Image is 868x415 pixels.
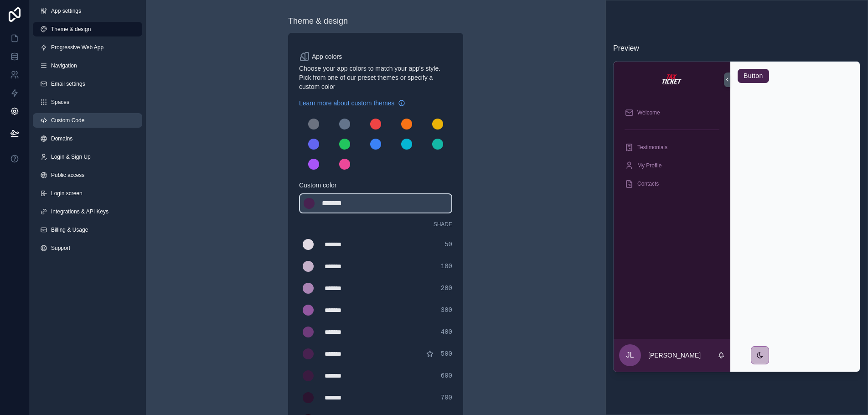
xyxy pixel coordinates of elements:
a: Contacts [619,176,725,192]
a: Welcome [619,104,725,121]
span: Integrations & API Keys [51,208,108,215]
span: Navigation [51,62,77,69]
a: Learn more about custom themes [299,99,405,108]
span: Choose your app colors to match your app's style. Pick from one of our preset themes or specify a... [299,64,452,91]
span: Theme & design [51,26,91,33]
span: 700 [441,393,452,402]
a: Login screen [33,186,142,201]
a: Progressive Web App [33,40,142,55]
span: Billing & Usage [51,226,88,233]
a: Billing & Usage [33,223,142,237]
a: App settings [33,4,142,18]
span: 300 [441,306,452,315]
a: Integrations & API Keys [33,204,142,219]
span: 600 [441,371,452,380]
a: Email settings [33,77,142,91]
span: Email settings [51,80,85,88]
a: Support [33,241,142,255]
span: Login & Sign Up [51,153,91,161]
span: Shade [434,221,452,228]
span: Testimonials [637,144,667,151]
button: Button [738,69,769,83]
a: Custom Code [33,113,142,128]
span: App settings [51,7,81,15]
span: 400 [441,327,452,337]
p: [PERSON_NAME] [648,351,701,360]
span: My Profile [637,162,661,169]
span: App colors [312,52,342,61]
span: Spaces [51,99,69,106]
span: Progressive Web App [51,44,103,51]
span: JL [626,350,634,361]
img: App logo [661,73,683,87]
a: Spaces [33,95,142,109]
span: Learn more about custom themes [299,99,394,108]
div: Theme & design [288,15,348,27]
span: Custom Code [51,117,84,124]
a: Navigation [33,58,142,73]
a: Public access [33,168,142,182]
span: 100 [441,262,452,271]
a: Theme & design [33,22,142,36]
div: scrollable content [614,98,730,339]
span: Public access [51,171,84,179]
span: Contacts [637,180,659,187]
a: My Profile [619,157,725,174]
a: Domains [33,131,142,146]
span: 200 [441,284,452,293]
span: Welcome [637,109,660,116]
a: Testimonials [619,139,725,156]
h3: Preview [613,43,860,54]
span: Domains [51,135,72,142]
span: 500 [441,349,452,358]
a: Login & Sign Up [33,150,142,164]
span: Support [51,244,70,252]
span: Custom color [299,181,445,190]
span: 50 [444,240,452,249]
span: Login screen [51,190,83,197]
